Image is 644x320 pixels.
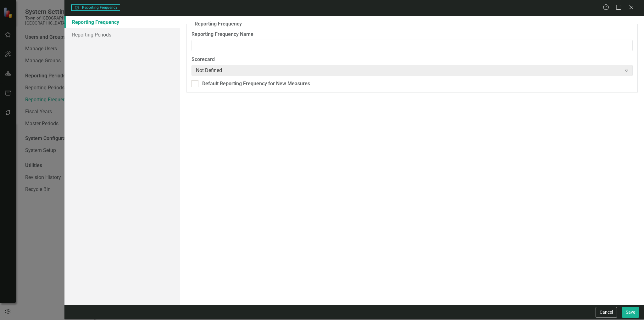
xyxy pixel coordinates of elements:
button: Save [622,307,639,318]
a: Reporting Frequency [64,16,180,28]
div: Not Defined [196,67,621,74]
div: Default Reporting Frequency for New Measures [202,80,310,87]
label: Reporting Frequency Name [192,31,633,38]
a: Reporting Periods [64,28,180,41]
button: Cancel [596,307,617,318]
legend: Reporting Frequency [192,20,245,28]
label: Scorecard [192,56,633,63]
span: Reporting Frequency [71,4,120,11]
